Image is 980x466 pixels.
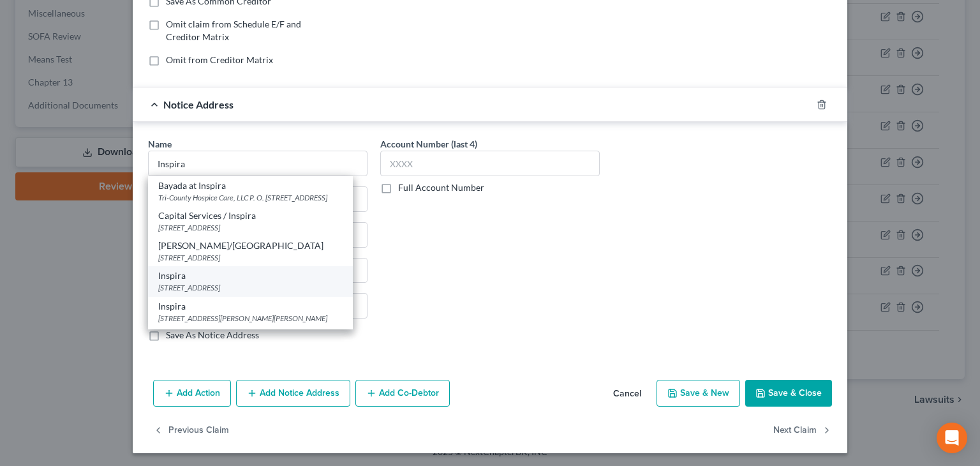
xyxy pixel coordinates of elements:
div: Open Intercom Messenger [937,423,967,453]
button: Save & New [657,380,740,407]
button: Add Notice Address [236,380,350,407]
div: Inspira [158,269,343,282]
div: Inspira [158,300,343,313]
button: Next Claim [773,417,832,444]
button: Save & Close [745,380,832,407]
button: Previous Claim [153,417,229,444]
span: Omit claim from Schedule E/F and Creditor Matrix [166,19,301,42]
div: [STREET_ADDRESS] [158,282,343,293]
div: [STREET_ADDRESS] [158,222,343,233]
input: XXXX [380,151,600,176]
button: Add Co-Debtor [355,380,450,407]
div: [PERSON_NAME]/[GEOGRAPHIC_DATA] [158,239,343,252]
button: Cancel [603,381,651,407]
label: Account Number (last 4) [380,137,477,151]
label: Full Account Number [398,181,484,194]
span: Notice Address [163,98,234,110]
span: Omit from Creditor Matrix [166,54,273,65]
div: [STREET_ADDRESS] [158,252,343,263]
span: Name [148,139,172,149]
label: Save As Notice Address [166,329,259,342]
div: Bayada at Inspira [158,179,343,192]
div: Tri-County Hospice Care, LLC P. O. [STREET_ADDRESS] [158,192,343,203]
input: Search by name... [148,151,367,176]
div: [STREET_ADDRESS][PERSON_NAME][PERSON_NAME] [158,313,343,324]
div: Capital Services / Inspira [158,209,343,222]
button: Add Action [153,380,231,407]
